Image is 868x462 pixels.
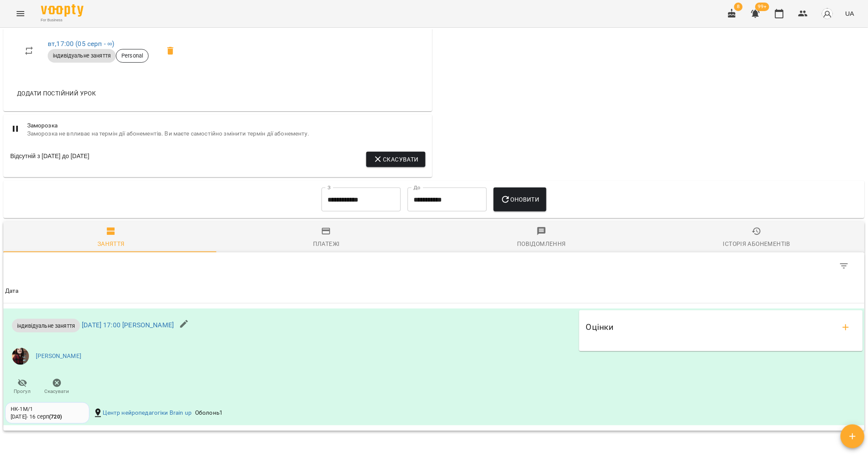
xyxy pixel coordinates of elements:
[14,388,31,395] span: Прогул
[193,407,224,419] div: Оболонь1
[5,286,19,297] div: Дата
[723,239,790,249] div: Історія абонементів
[48,40,114,48] a: вт,17:00 (05 серп - ∞)
[734,3,743,11] span: 8
[517,239,566,249] div: Повідомлення
[5,402,89,424] div: НК-1М/1[DATE]- 16 серп(720)
[48,52,116,60] span: індивідуальне заняття
[3,252,865,280] div: Table Toolbar
[41,17,83,23] span: For Business
[36,352,81,361] a: [PERSON_NAME]
[5,286,863,297] span: Дата
[836,317,856,338] button: add evaluations
[103,409,192,417] a: Центр нейропедагогіки Brain up
[45,388,69,395] span: Скасувати
[10,152,89,167] div: Відсутній з [DATE] до [DATE]
[17,88,96,98] span: Додати постійний урок
[27,121,425,130] span: Заморозка
[14,86,99,101] button: Додати постійний урок
[366,152,425,167] button: Скасувати
[11,413,62,421] div: [DATE] - 16 серп
[822,8,834,20] img: avatar_s.png
[5,375,40,399] button: Прогул
[27,130,425,138] span: Заморозка не впливає на термін дії абонементів. Ви маєте самостійно змінити термін дії абонементу.
[845,9,854,18] span: UA
[586,321,614,334] h6: Оцінки
[40,375,74,399] button: Скасувати
[500,194,539,205] span: Оновити
[494,188,546,211] button: Оновити
[12,348,29,365] img: 8ab12a9e1dab37c164f253aaeeec880d.jpeg
[756,3,770,11] span: 99+
[834,256,854,276] button: Фільтр
[5,286,19,297] div: Sort
[12,322,80,330] span: індивідуальне заняття
[313,239,340,249] div: Платежі
[49,413,62,420] b: ( 720 )
[160,40,181,61] span: Видалити приватний урок Вікторія Жежера вт 17:00 клієнта Тесленко Аніта
[10,3,31,24] button: Menu
[82,321,174,329] a: [DATE] 17:00 [PERSON_NAME]
[11,405,84,413] div: НК-1М/1
[842,6,858,21] button: UA
[116,52,148,60] span: Personal
[373,154,419,165] span: Скасувати
[98,239,125,249] div: Заняття
[41,4,83,17] img: Voopty Logo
